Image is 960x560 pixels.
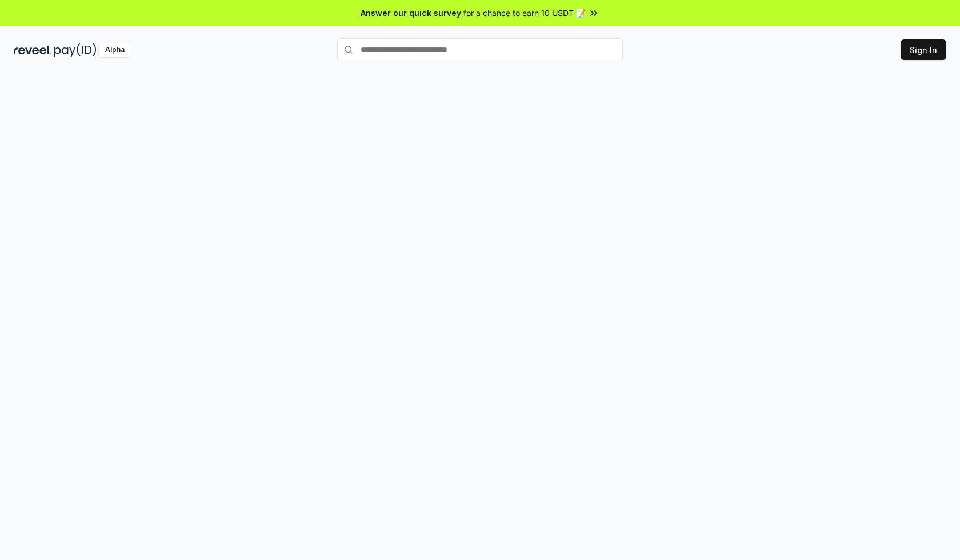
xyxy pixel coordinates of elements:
[54,43,97,57] img: pay_id
[361,7,461,19] span: Answer our quick survey
[463,7,586,19] span: for a chance to earn 10 USDT 📝
[14,43,52,57] img: reveel_dark
[901,39,946,60] button: Sign In
[99,43,131,57] div: Alpha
